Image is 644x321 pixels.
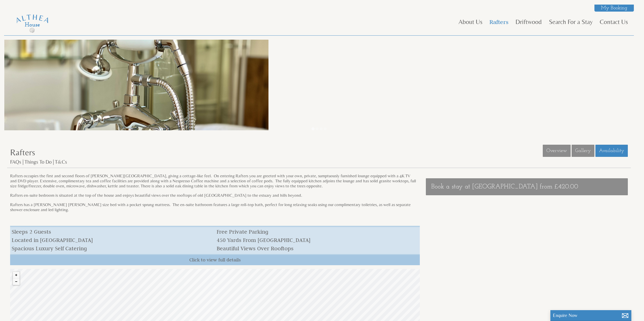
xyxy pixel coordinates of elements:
[515,18,542,26] a: Driftwood
[600,18,628,26] a: Contact Us
[10,159,21,165] a: FAQs
[10,236,215,244] li: Located in [GEOGRAPHIC_DATA]
[10,254,420,265] a: Click to view full details
[13,272,19,278] button: Zoom in
[10,244,215,253] li: Spacious Luxury Self Catering
[10,228,215,236] li: Sleeps 2 Guests
[459,18,482,26] a: About Us
[572,145,594,157] a: Gallery
[10,202,420,212] p: Rafters has a [PERSON_NAME] [PERSON_NAME] size bed with a pocket sprung mattress. The en-suite ba...
[10,173,420,188] p: Rafters occupies the first and second floors of [PERSON_NAME][GEOGRAPHIC_DATA], giving a cottage-...
[55,159,67,165] a: T&Cs
[426,178,628,195] a: Book a stay at [GEOGRAPHIC_DATA] from £420.00
[10,193,420,198] p: Rafters en-suite bedroom is situated at the top of the house and enjoys beautiful views over the ...
[215,244,420,253] li: Beautiful Views Over Rooftops
[595,145,628,157] a: Availability
[25,159,52,165] a: Things To Do
[543,145,571,157] a: Overview
[215,236,420,244] li: 450 Yards From [GEOGRAPHIC_DATA]
[594,5,634,12] a: My Booking
[215,228,420,236] li: Free Private Parking
[549,18,593,26] a: Search For a Stay
[13,278,19,285] button: Zoom out
[489,18,508,26] a: Rafters
[10,147,35,157] a: Rafters
[7,10,58,35] img: Althea House
[553,313,629,318] p: Enquire Now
